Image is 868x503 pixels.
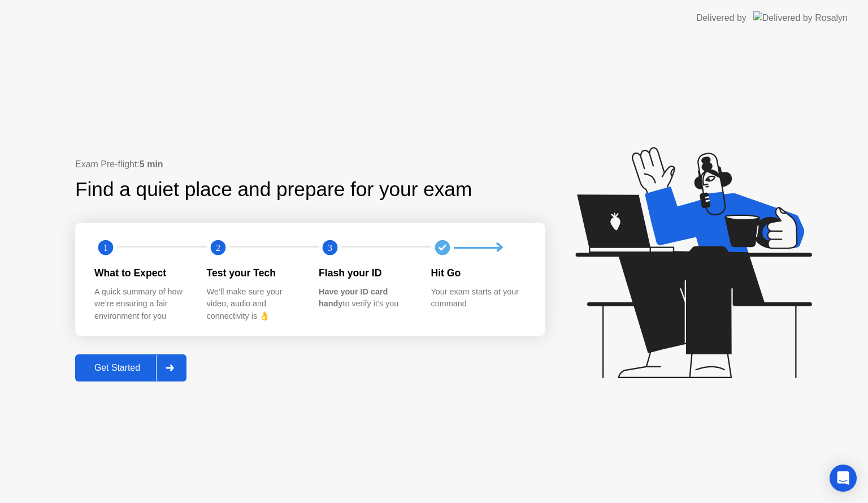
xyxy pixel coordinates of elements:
div: Find a quiet place and prepare for your exam [75,175,474,205]
div: Delivered by [696,11,747,25]
b: 5 min [140,159,163,169]
div: Open Intercom Messenger [830,465,857,492]
div: to verify it’s you [319,286,413,310]
div: Your exam starts at your command [431,286,526,310]
div: Get Started [79,363,156,373]
div: We’ll make sure your video, audio and connectivity is 👌 [207,286,301,323]
button: Get Started [75,354,186,381]
div: Hit Go [431,266,526,280]
text: 3 [328,242,332,253]
div: Test your Tech [207,266,301,280]
div: Exam Pre-flight: [75,158,545,171]
text: 1 [103,242,108,253]
div: Flash your ID [319,266,413,280]
img: Delivered by Rosalyn [753,11,848,24]
div: What to Expect [94,266,189,280]
b: Have your ID card handy [319,287,388,309]
text: 2 [215,242,220,253]
div: A quick summary of how we’re ensuring a fair environment for you [94,286,189,323]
